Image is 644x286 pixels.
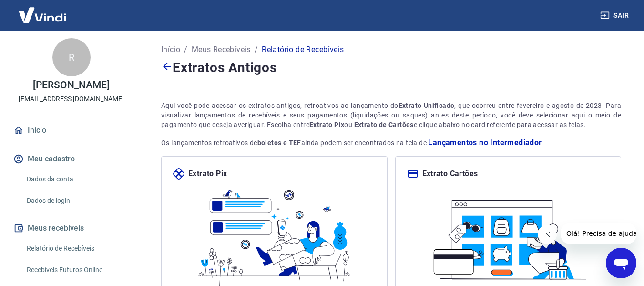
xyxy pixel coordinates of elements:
[262,44,344,55] p: Relatório de Recebíveis
[606,248,636,278] iframe: Botão para abrir a janela de mensagens
[11,0,73,30] img: Vindi
[6,7,80,14] span: Olá! Precisa de ajuda?
[428,137,542,148] a: Lançamentos no Intermediador
[422,168,478,180] p: Extrato Cartões
[188,168,227,180] p: Extrato Pix
[19,94,124,104] p: [EMAIL_ADDRESS][DOMAIN_NAME]
[399,102,455,109] strong: Extrato Unificado
[23,169,131,189] a: Dados da conta
[257,139,301,147] strong: boletos e TEF
[11,120,131,141] a: Início
[161,101,621,129] div: Aqui você pode acessar os extratos antigos, retroativos ao lançamento do , que ocorreu entre feve...
[427,191,589,283] img: ilustracard.1447bf24807628a904eb562bb34ea6f9.svg
[161,57,621,77] h4: Extratos Antigos
[161,137,621,148] p: Os lançamentos retroativos de ainda podem ser encontrados na tela de
[598,7,633,24] button: Sair
[192,44,251,55] a: Meus Recebíveis
[538,225,557,244] iframe: Fechar mensagem
[354,121,414,128] strong: Extrato de Cartões
[23,239,131,258] a: Relatório de Recebíveis
[23,260,131,280] a: Recebíveis Futuros Online
[161,44,180,55] a: Início
[255,44,258,55] p: /
[309,121,344,128] strong: Extrato Pix
[184,44,187,55] p: /
[33,80,109,90] p: [PERSON_NAME]
[23,191,131,211] a: Dados de login
[52,38,91,76] div: R
[561,223,636,244] iframe: Mensagem da empresa
[11,148,131,169] button: Meu cadastro
[11,218,131,239] button: Meus recebíveis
